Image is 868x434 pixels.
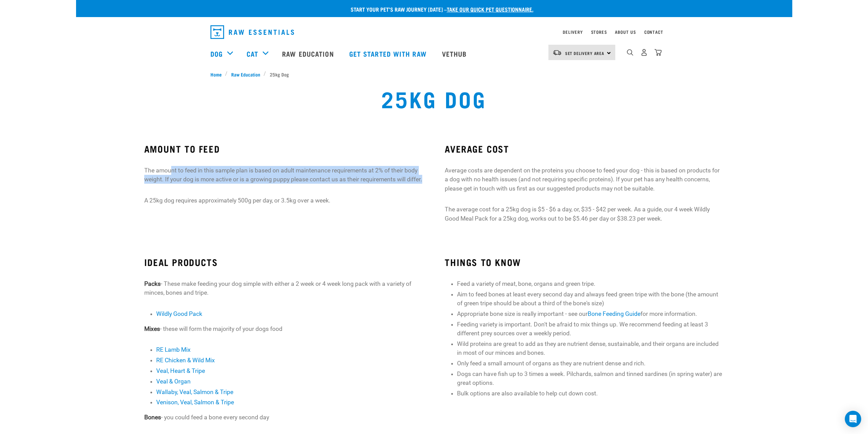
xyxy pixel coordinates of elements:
h3: IDEAL PRODUCTS [144,257,423,267]
a: Home [210,71,225,78]
p: - These make feeding your dog simple with either a 2 week or 4 week long pack with a variety of m... [144,279,423,297]
li: Feed a variety of meat, bone, organs and green tripe. [457,279,724,288]
img: van-moving.png [553,50,562,56]
p: The amount to feed in this sample plan is based on adult maintenance requirements at 2% of their ... [144,166,423,184]
a: Delivery [563,31,583,33]
li: Appropriate bone size is really important - see our for more information. [457,309,724,318]
a: Wildly Good Pack [156,310,202,317]
img: Raw Essentials Logo [210,25,294,39]
a: Contact [644,31,663,33]
a: Dog [210,48,223,59]
li: Dogs can have fish up to 3 times a week. Pilchards, salmon and tinned sardines (in spring water) ... [457,369,724,388]
strong: Mixes [144,325,160,332]
img: home-icon@2x.png [654,49,662,56]
img: home-icon-1@2x.png [627,49,633,56]
a: Veal, Heart & Tripe [156,367,205,374]
div: Open Intercom Messenger [845,411,861,427]
p: The average cost for a 25kg dog is $5 - $6 a day, or, $35 - $42 per week. As a guide, our 4 week ... [445,205,724,223]
a: Vethub [435,40,475,67]
a: Raw Education [227,71,264,78]
p: - you could feed a bone every second day [144,413,423,422]
a: Veal & Organ [156,378,191,385]
li: Aim to feed bones at least every second day and always feed green tripe with the bone (the amount... [457,290,724,308]
a: Bone Feeding Guide [588,310,641,317]
li: Wild proteins are great to add as they are nutrient dense, sustainable, and their organs are incl... [457,339,724,358]
nav: breadcrumbs [210,71,658,78]
h3: AMOUNT TO FEED [144,143,423,154]
a: Wallaby, Veal, Salmon & Tripe [156,389,233,395]
nav: dropdown navigation [76,40,792,67]
img: user.png [641,49,648,56]
a: Get started with Raw [342,40,435,67]
p: Start your pet’s raw journey [DATE] – [81,5,797,13]
h3: AVERAGE COST [445,143,724,154]
nav: dropdown navigation [205,23,663,42]
li: Bulk options are also available to help cut down cost. [457,389,724,398]
a: Stores [591,31,607,33]
span: Home [210,71,222,78]
a: Cat [247,48,258,59]
a: RE Chicken & Wild Mix [156,357,215,364]
li: Only feed a small amount of organs as they are nutrient dense and rich. [457,359,724,368]
h3: THINGS TO KNOW [445,257,724,267]
p: - these will form the majority of your dogs food [144,324,423,333]
strong: Packs [144,280,161,287]
a: RE Lamb Mix [156,346,191,353]
a: Raw Education [275,40,342,67]
li: Feeding variety is important. Don't be afraid to mix things up. We recommend feeding at least 3 d... [457,320,724,338]
span: Set Delivery Area [565,52,605,54]
p: A 25kg dog requires approximately 500g per day, or 3.5kg over a week. [144,196,423,205]
p: Average costs are dependent on the proteins you choose to feed your dog - this is based on produc... [445,166,724,193]
h1: 25kg Dog [381,86,486,111]
span: Raw Education [231,71,260,78]
a: About Us [615,31,636,33]
a: Venison, Veal, Salmon & Tripe [156,399,234,406]
a: take our quick pet questionnaire. [447,8,533,11]
strong: Bones [144,414,161,421]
